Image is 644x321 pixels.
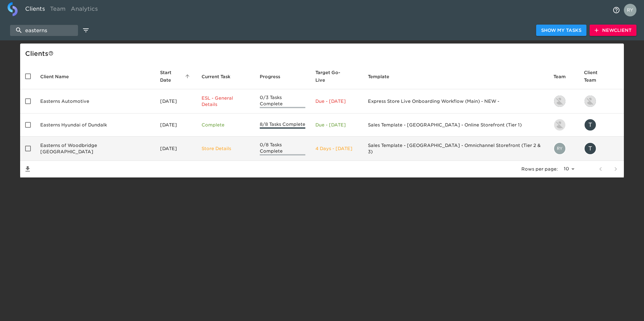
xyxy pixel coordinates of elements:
input: search [10,25,78,36]
span: New Client [595,26,631,34]
td: Easterns of Woodbridge [GEOGRAPHIC_DATA] [35,137,155,161]
p: Due - [DATE] [315,98,358,104]
td: Easterns Automotive [35,89,155,114]
div: rhianna.harrison@roadster.com [584,95,619,108]
p: ESL - General Details [202,95,249,108]
button: Show My Tasks [536,25,586,36]
td: 0/3 Tasks Complete [255,89,311,114]
img: Profile [624,4,636,16]
span: Team [553,73,574,80]
table: enhanced table [20,64,624,178]
p: Complete [202,122,249,128]
div: Client s [25,49,621,59]
td: Sales Template - [GEOGRAPHIC_DATA] - Omnichannel Storefront (Tier 2 & 3) [363,137,548,161]
p: Due - [DATE] [315,122,358,128]
a: Analytics [68,2,100,18]
img: logo [8,2,18,16]
img: ryan.dale@roadster.com [554,143,565,154]
button: Save List [20,161,35,177]
div: ryan.dale@roadster.com [553,142,574,155]
span: Start Date [160,69,192,84]
p: Rows per page: [521,166,558,172]
svg: This is a list of all of your clients and clients shared with you [48,51,53,56]
button: edit [80,25,91,36]
div: shaun.lewis@roadster.com [553,95,574,108]
td: 8/8 Tasks Complete [255,114,311,137]
td: Easterns Hyundai of Dundalk [35,114,155,137]
p: Store Details [202,145,249,152]
button: NewClient [590,25,636,36]
span: Current Task [202,73,239,80]
div: kevin.lo@roadster.com [553,119,574,131]
td: Express Store Live Onboarding Workflow (Main) - NEW - [363,89,548,114]
img: rhianna.harrison@roadster.com [585,96,596,107]
a: Clients [23,2,47,18]
div: T [584,119,597,131]
span: Target Go-Live [315,69,358,84]
td: [DATE] [155,89,197,114]
td: 0/8 Tasks Complete [255,137,311,161]
p: 4 Days - [DATE] [315,145,358,152]
td: [DATE] [155,137,197,161]
span: Client Name [40,73,77,80]
select: rows per page [560,164,577,174]
a: Team [47,2,68,18]
div: T [584,142,597,155]
td: Sales Template - [GEOGRAPHIC_DATA] - Online Storefront (Tier 1) [363,114,548,137]
div: tatkins@easterns.com [584,142,619,155]
span: Client Team [584,69,619,84]
span: Progress [260,73,288,80]
td: [DATE] [155,114,197,137]
span: Show My Tasks [541,26,581,34]
button: notifications [609,3,624,18]
span: This is the next Task in this Hub that should be completed [202,73,230,80]
span: Template [368,73,397,80]
img: kevin.lo@roadster.com [554,119,565,131]
span: Calculated based on the start date and the duration of all Tasks contained in this Hub. [315,69,349,84]
img: shaun.lewis@roadster.com [554,96,565,107]
div: tatkins@easterns.com [584,119,619,131]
